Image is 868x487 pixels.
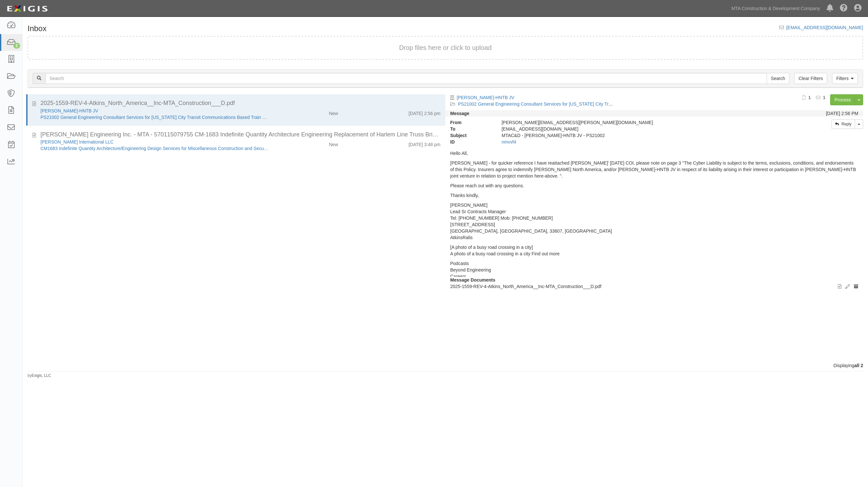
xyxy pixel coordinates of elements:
[32,373,51,378] a: Exigis, LLC
[40,146,288,151] a: CM1683 Indefinite Quantity Architecture/Engineering Design Services for Miscellaneous Constructio...
[13,43,20,49] div: 2
[808,95,811,100] b: 1
[40,99,440,108] div: 2025-1559-REV-4-Atkins_North_America__Inc-MTA_Construction___D.pdf
[450,111,469,116] strong: Message
[450,244,858,257] p: [A photo of a busy road crossing in a city] A photo of a busy road crossing in a city Find out more
[450,150,858,157] p: Hello All,
[40,145,270,152] div: CM1683 Indefinite Quantity Architecture/Engineering Design Services for Miscellaneous Constructio...
[786,25,863,30] a: [EMAIL_ADDRESS][DOMAIN_NAME]
[854,284,858,289] i: Archive document
[450,202,858,241] p: [PERSON_NAME] Lead Sr Contracts Manager Tel: [PHONE_NUMBER] Mob: [PHONE_NUMBER] [STREET_ADDRESS] ...
[830,94,855,105] a: Process
[408,108,440,117] div: [DATE] 2:56 pm
[832,73,858,84] a: Filters
[40,114,270,121] div: PS21002 General Engineering Consultant Services for New York City Transit Communications Based Tr...
[40,115,277,120] a: PS21002 General Engineering Consultant Services for [US_STATE] City Transit Communications Based ...
[497,132,754,139] div: MTAC&D - Atkins-HNTB JV - PS21002
[450,192,858,199] p: Thanks kindly,
[329,108,338,117] div: New
[497,126,754,132] div: agreement-efnxct@mtacc.complianz.com
[767,73,789,84] input: Search
[45,73,767,84] input: Search
[457,95,514,100] a: [PERSON_NAME]-HNTB JV
[40,108,270,114] div: Atkins-HNTB JV
[450,182,858,189] p: Please reach out with any questions.
[408,139,440,148] div: [DATE] 3:48 pm
[40,139,270,145] div: Michael Baker International LLC
[445,126,497,132] strong: To
[728,2,823,15] a: MTA Construction & Development Company
[794,73,827,84] a: Clear Filters
[40,139,114,145] a: [PERSON_NAME] International LLC
[445,139,497,145] strong: ID
[399,44,492,51] span: Drop files here or click to upload
[497,119,754,126] div: [PERSON_NAME][EMAIL_ADDRESS][PERSON_NAME][DOMAIN_NAME]
[329,139,338,148] div: New
[23,362,868,369] div: Displaying
[445,119,497,126] strong: From
[845,284,850,289] i: Edit document
[838,284,841,289] i: View
[5,3,50,15] img: Logo
[28,373,51,378] small: by
[458,101,694,107] a: PS21002 General Engineering Consultant Services for [US_STATE] City Transit Communications Based ...
[831,119,855,129] a: Reply
[823,95,826,100] b: 1
[450,283,858,290] p: 2025-1559-REV-4-Atkins_North_America__Inc-MTA_Construction___D.pdf
[40,131,440,139] div: Michael Baker Engineering Inc. - MTA - 570115079755 CM-1683 Indefinite Quantity Architecture Engi...
[854,363,863,368] b: all 2
[840,5,848,12] i: Help Center - Complianz
[450,260,858,299] p: Podcasts Beyond Engineering Careers [Logo with link to LinkedIn] [Logo with link to Facebook] [Lo...
[502,139,516,145] a: nmvvf4
[445,132,497,139] strong: Subject
[450,160,858,179] p: [PERSON_NAME] - for quicker reference I have reattached [PERSON_NAME]' [DATE] COI, please note on...
[450,277,495,283] strong: Message Documents
[40,108,98,113] a: [PERSON_NAME]-HNTB JV
[826,110,858,117] div: [DATE] 2:56 PM
[28,24,47,33] h1: Inbox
